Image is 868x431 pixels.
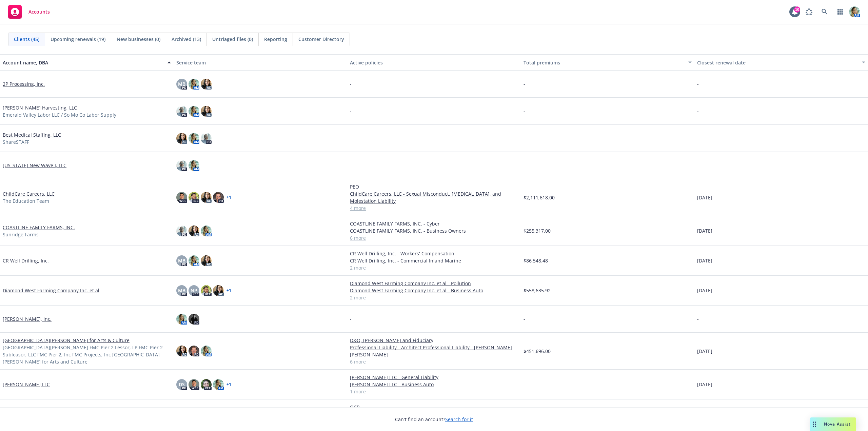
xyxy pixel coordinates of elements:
img: photo [201,255,212,266]
button: Total premiums [521,54,694,71]
button: Active policies [347,54,521,71]
span: [DATE] [697,287,712,294]
span: [DATE] [697,348,712,355]
div: Closest renewal date [697,59,858,66]
img: photo [189,79,199,90]
img: photo [201,106,212,117]
img: photo [189,160,199,171]
span: $451,696.00 [524,348,551,355]
a: Diamond West Farming Company Inc. et al - Pollution [350,280,518,287]
a: 1 more [350,388,518,395]
a: [PERSON_NAME], Inc. [3,315,52,322]
span: [DATE] [697,227,712,234]
img: photo [189,192,199,203]
span: - [697,107,699,115]
span: - [524,381,525,388]
img: photo [176,133,187,144]
a: ChildCare Careers, LLC - Sexual Misconduct, [MEDICAL_DATA], and Molestation Liability [350,190,518,204]
img: photo [201,192,212,203]
span: $2,111,618.00 [524,194,555,201]
button: Nova Assist [810,417,856,431]
span: [GEOGRAPHIC_DATA][PERSON_NAME] FMC Pier 2 Lessor, LP FMC Pier 2 Subleasor, LLC FMC Pier 2, Inc FM... [3,344,171,365]
a: + 1 [226,383,231,387]
img: photo [189,133,199,144]
div: Account name, DBA [3,59,163,66]
div: Total premiums [524,59,684,66]
a: COASTLINE FAMILY FARMS, INC. - Business Owners [350,227,518,234]
span: [DATE] [697,194,712,201]
a: Diamond West Farming Company Inc. et al [3,287,99,294]
span: $86,548.48 [524,257,548,264]
a: [US_STATE] New Wave I, LLC [3,162,66,169]
span: Archived (13) [172,36,201,43]
img: photo [176,192,187,203]
span: Sunridge Farms [3,231,39,238]
img: photo [213,379,224,390]
img: photo [201,79,212,90]
span: - [697,315,699,322]
span: Accounts [28,9,50,15]
div: Service team [176,59,344,66]
img: photo [201,226,212,236]
span: NP [191,287,197,294]
img: photo [189,255,199,266]
img: photo [201,379,212,390]
a: 2 more [350,264,518,271]
span: - [524,162,525,169]
a: Switch app [833,5,847,19]
a: OCP [350,404,518,411]
a: Report a Bug [802,5,816,19]
a: [GEOGRAPHIC_DATA][PERSON_NAME] for Arts & Culture [3,337,130,344]
span: MB [178,287,185,294]
a: COASTLINE FAMILY FARMS, INC. - Cyber [350,220,518,227]
a: + 1 [226,289,231,293]
img: photo [189,379,199,390]
span: The Education Team [3,197,49,204]
a: + 1 [226,195,231,199]
a: Accounts [5,2,53,21]
img: photo [189,106,199,117]
span: [DATE] [697,257,712,264]
span: $255,317.00 [524,227,551,234]
span: - [524,80,525,87]
img: photo [201,133,212,144]
img: photo [213,285,224,296]
button: Service team [174,54,347,71]
img: photo [213,192,224,203]
img: photo [201,285,212,296]
a: Professional Liability - Architect Professional Liability - [PERSON_NAME] [PERSON_NAME] [350,344,518,358]
img: photo [176,346,187,356]
img: photo [189,314,199,325]
span: $558,635.92 [524,287,551,294]
span: Reporting [264,36,287,43]
div: Drag to move [810,417,818,431]
a: PEO [350,183,518,190]
a: 4 more [350,204,518,212]
span: - [524,315,525,322]
img: photo [201,346,212,356]
a: CR Well Drilling, Inc. - Commercial Inland Marine [350,257,518,264]
span: - [350,80,352,87]
a: Diamond West Farming Company Inc. et al - Business Auto [350,287,518,294]
a: [PERSON_NAME] LLC - Business Auto [350,381,518,388]
span: Customer Directory [298,36,344,43]
a: ChildCare Careers, LLC [3,190,55,197]
a: 6 more [350,358,518,365]
span: [DATE] [697,381,712,388]
a: 2 more [350,294,518,301]
span: - [350,135,352,142]
img: photo [176,314,187,325]
a: Search for it [445,416,473,423]
a: Best Medical Staffing, LLC [3,131,61,138]
span: - [350,107,352,115]
span: - [350,162,352,169]
span: ShareSTAFF [3,138,29,145]
a: 2P Processing, Inc. [3,80,45,87]
a: D&O, [PERSON_NAME] and Fiduciary [350,337,518,344]
a: 6 more [350,234,518,241]
span: Emerald Valley Labor LLC / So Mo Co Labor Supply [3,111,116,118]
